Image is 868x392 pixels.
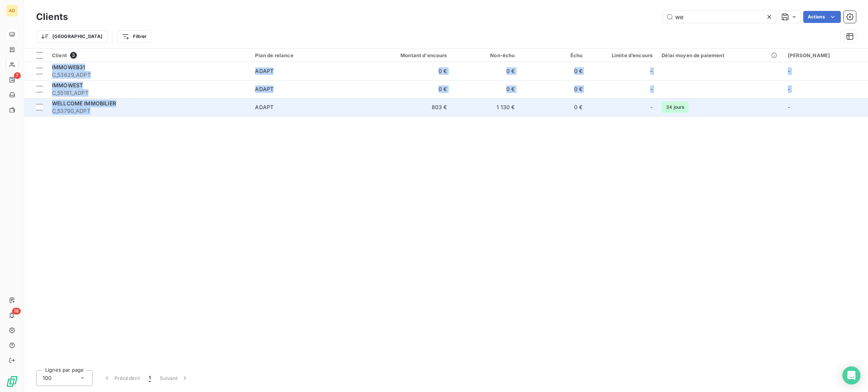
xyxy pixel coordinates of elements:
td: 0 € [361,62,452,80]
img: Logo LeanPay [6,375,18,387]
div: AD [6,5,18,17]
span: WELLCOME IMMOBILIER [52,100,116,106]
div: Montant d'encours [365,52,447,58]
td: 0 € [452,80,520,98]
span: - [788,86,790,92]
input: Rechercher [663,11,776,23]
td: 0 € [519,62,587,80]
div: [PERSON_NAME] [788,52,863,58]
button: Filtrer [117,30,151,43]
h3: Clients [36,10,68,24]
td: 1 130 € [452,98,520,116]
button: Suivant [155,370,193,386]
div: Délai moyen de paiement [662,52,779,58]
span: 34 jours [662,102,689,113]
span: - [650,67,653,75]
span: 18 [12,308,21,315]
div: ADAPT [255,103,274,111]
td: 803 € [361,98,452,116]
div: Plan de relance [255,52,356,58]
span: C_53629_ADPT [52,71,246,79]
button: Précédent [99,370,144,386]
div: ADAPT [255,85,274,93]
div: Limite d’encours [591,52,653,58]
span: - [788,68,790,74]
span: Client [52,52,67,58]
span: 7 [14,72,21,79]
span: 100 [43,374,52,382]
span: - [650,85,653,93]
div: Open Intercom Messenger [842,366,860,384]
td: 0 € [452,62,520,80]
span: IMMOWEST [52,82,83,88]
span: 3 [70,52,77,59]
span: - [788,104,790,110]
td: 0 € [519,98,587,116]
span: C_55181_ADPT [52,89,246,97]
span: IMMOWEB31 [52,64,85,70]
span: - [650,103,653,111]
button: 1 [144,370,155,386]
div: Non-échu [456,52,515,58]
button: Actions [803,11,841,23]
span: 1 [149,374,151,382]
div: ADAPT [255,67,274,75]
span: C_53790_ADPT [52,107,246,115]
div: Échu [524,52,582,58]
td: 0 € [519,80,587,98]
button: [GEOGRAPHIC_DATA] [36,30,107,43]
td: 0 € [361,80,452,98]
